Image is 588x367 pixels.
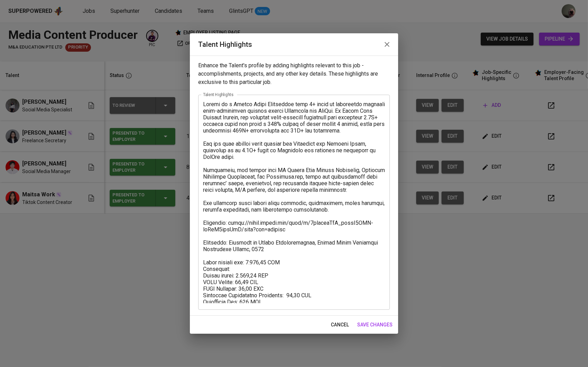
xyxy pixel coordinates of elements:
[357,321,393,329] span: save changes
[203,101,385,303] textarea: Loremi do s Ametco Adipi Elitseddoe temp 4+ incid ut laboreetdo magnaali enim-adminimven quisnos ...
[331,321,349,329] span: cancel
[198,61,390,86] p: Enhance the Talent's profile by adding highlights relevant to this job - accomplishments, project...
[328,318,352,331] button: cancel
[198,39,390,50] h2: Talent Highlights
[354,318,395,331] button: save changes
